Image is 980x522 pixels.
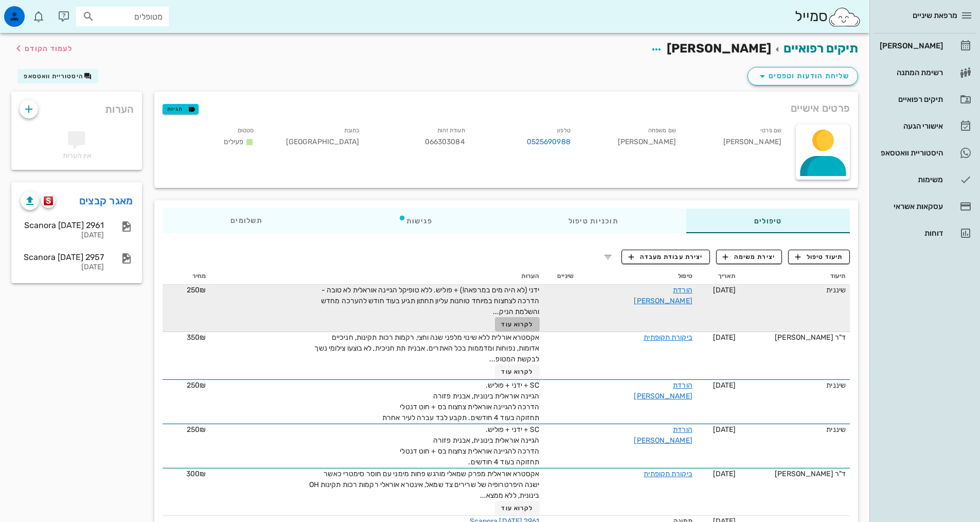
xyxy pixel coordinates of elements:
a: משימות [874,167,976,192]
small: סטטוס [238,127,254,134]
a: ביקורת תקופתית [644,469,692,478]
a: 0525690988 [527,136,571,148]
span: לקרוא עוד [501,504,533,512]
div: היסטוריית וואטסאפ [878,149,943,157]
div: רשימת המתנה [878,68,943,77]
span: תיעוד טיפול [795,252,843,262]
th: מחיר [163,268,210,285]
span: [DATE] [713,425,736,434]
button: תיעוד טיפול [788,250,850,264]
div: תוכניות טיפול [501,208,686,233]
span: [DATE] [713,333,736,342]
div: Scanora [DATE] 2961 [21,220,104,230]
span: 066303084 [425,137,465,146]
div: הערות [11,92,142,121]
div: תיקים רפואיים [878,95,943,103]
span: SC + ידני + פוליש. הגיינה אוראלית בינונית, אבנית פזורה הדרכה להגיינה אוראלית צחצוח בס + חוט דנטלי... [382,381,540,422]
div: דוחות [878,229,943,237]
span: לקרוא עוד [501,321,533,328]
span: [DATE] [713,286,736,294]
a: תיקים רפואיים [874,87,976,112]
small: שם פרטי [760,127,781,134]
a: הורדת [PERSON_NAME] [634,286,692,305]
a: רשימת המתנה [874,60,976,85]
small: תעודת זהות [437,127,465,134]
span: אקסטרא אורלית ללא שינוי מלפני שנה וחצי, רקמות רכות תקינות, חניכיים אדומות, נפוחות ומדממות בכל האת... [314,333,539,363]
button: יצירת עבודת מעבדה [621,250,709,264]
a: אישורי הגעה [874,114,976,138]
span: תשלומים [230,217,262,224]
a: הורדת [PERSON_NAME] [634,381,692,401]
th: טיפול [578,268,697,285]
span: לעמוד הקודם [25,44,73,53]
button: לקרוא עוד [495,364,540,379]
span: [DATE] [713,469,736,478]
div: משימות [878,176,943,184]
button: היסטוריית וואטסאפ [17,69,98,83]
div: [PERSON_NAME] [684,123,790,154]
button: לקרוא עוד [495,317,540,332]
a: הורדת [PERSON_NAME] [634,425,692,445]
span: [GEOGRAPHIC_DATA] [286,137,360,146]
div: ד"ר [PERSON_NAME] [744,332,846,343]
span: SC + ידני + פוליש. הגיינה אוראלית בינונית, אבנית פזורה הדרכה להגיינה אוראלית צחצוח בס + חוט דנטלי... [400,425,539,466]
img: scanora logo [44,196,54,205]
span: 300₪ [186,469,206,478]
span: היסטוריית וואטסאפ [24,73,83,80]
button: לקרוא עוד [495,501,540,515]
span: פעילים [224,137,244,146]
a: ביקורת תקופתית [644,333,692,342]
a: היסטוריית וואטסאפ [874,141,976,165]
span: אקסטרא אוראלית מפרק שמאלי מורגש פחות מימני עם חוסר סימטרי כאשר ישנה היפרטרופיה של שרירים צד שמאל,... [309,469,540,500]
small: טלפון [557,127,571,134]
th: תאריך [697,268,740,285]
div: פגישות [330,208,501,233]
span: לקרוא עוד [501,368,533,375]
span: שליחת הודעות וטפסים [756,70,849,82]
div: [DATE] [21,231,104,240]
span: מרפאת שיניים [913,11,957,20]
img: SmileCloud logo [828,7,861,27]
button: scanora logo [41,194,56,208]
th: הערות [210,268,543,285]
th: שיניים [544,268,578,285]
span: [DATE] [713,381,736,390]
div: עסקאות אשראי [878,202,943,211]
span: 350₪ [187,333,206,342]
div: טיפולים [686,208,850,233]
span: יצירת משימה [723,252,775,262]
span: תגיות [167,105,194,114]
a: דוחות [874,221,976,246]
span: ידני (לא היה מים במרפאה!) + פוליש. ללא טופיקל הגיינה אוראלית לא טובה - הדרכה לצחצוח במיוחד טוחנות... [321,286,540,316]
span: [PERSON_NAME] [667,41,771,56]
div: שיננית [744,380,846,391]
span: 250₪ [187,381,206,390]
small: שם משפחה [648,127,676,134]
span: פרטים אישיים [791,100,850,116]
span: אין הערות [63,151,91,160]
button: תגיות [163,104,199,114]
span: 250₪ [187,286,206,294]
span: תג [30,8,37,14]
div: שיננית [744,424,846,435]
span: 250₪ [187,425,206,434]
div: אישורי הגעה [878,122,943,130]
div: Scanora [DATE] 2957 [21,252,104,262]
div: [PERSON_NAME] [579,123,684,154]
div: [PERSON_NAME] [878,42,943,50]
a: עסקאות אשראי [874,194,976,219]
div: שיננית [744,285,846,295]
a: תיקים רפואיים [783,41,858,56]
small: כתובת [344,127,360,134]
a: [PERSON_NAME] [874,33,976,58]
div: ד"ר [PERSON_NAME] [744,468,846,479]
div: [DATE] [21,263,104,272]
span: יצירת עבודת מעבדה [629,252,703,262]
button: שליחת הודעות וטפסים [747,67,858,85]
button: לעמוד הקודם [12,39,73,58]
button: יצירת משימה [716,250,782,264]
div: סמייל [795,6,861,28]
a: מאגר קבצים [79,193,133,209]
th: תיעוד [740,268,850,285]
